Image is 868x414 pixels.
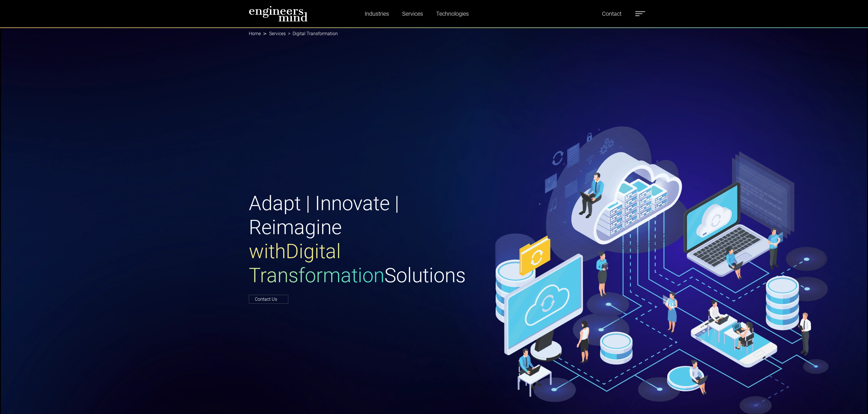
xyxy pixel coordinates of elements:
a: Home [249,31,261,36]
img: logo [249,6,308,22]
a: Contact [600,7,624,20]
a: Contact Us [249,295,288,304]
h1: Adapt | Innovate | Reimagine Solutions [249,191,431,287]
a: Services [400,7,425,20]
span: with Digital Transformation [249,240,384,287]
nav: breadcrumb [249,27,619,40]
li: Digital Transformation [286,30,338,37]
a: Industries [362,7,391,20]
a: Technologies [434,7,471,20]
a: Services [269,31,286,36]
